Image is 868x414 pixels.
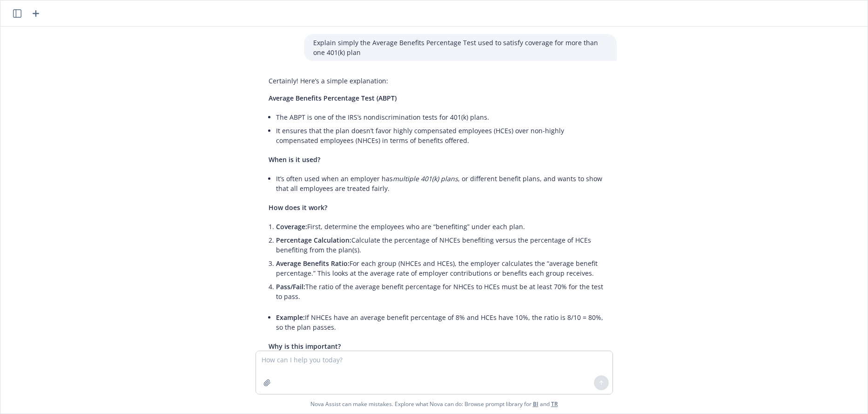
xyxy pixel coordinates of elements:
li: It ensures that the plan doesn’t favor highly compensated employees (HCEs) over non-highly compen... [276,124,607,147]
li: The ratio of the average benefit percentage for NHCEs to HCEs must be at least 70% for the test t... [276,280,607,303]
li: If NHCEs have an average benefit percentage of 8% and HCEs have 10%, the ratio is 8/10 = 80%, so ... [276,311,607,334]
li: First, determine the employees who are “benefiting” under each plan. [276,220,607,233]
span: Average Benefits Ratio: [276,259,350,268]
p: Explain simply the Average Benefits Percentage Test used to satisfy coverage for more than one 40... [313,38,607,57]
span: Percentage Calculation: [276,236,351,244]
em: multiple 401(k) plans [393,174,458,183]
span: How does it work? [269,203,327,212]
a: TR [551,400,558,408]
span: Why is this important? [269,342,341,351]
span: Average Benefits Percentage Test (ABPT) [269,94,397,102]
li: For each group (NHCEs and HCEs), the employer calculates the “average benefit percentage.” This l... [276,257,607,280]
li: It’s often used when an employer has , or different benefit plans, and wants to show that all emp... [276,172,607,195]
span: Nova Assist can make mistakes. Explore what Nova can do: Browse prompt library for and [310,394,558,414]
span: Pass/Fail: [276,282,305,291]
p: Certainly! Here’s a simple explanation: [269,76,607,86]
li: Calculate the percentage of NHCEs benefiting versus the percentage of HCEs benefiting from the pl... [276,233,607,257]
span: When is it used? [269,155,320,164]
span: Coverage: [276,222,307,231]
li: The ABPT is one of the IRS’s nondiscrimination tests for 401(k) plans. [276,110,607,124]
span: Example: [276,313,305,322]
a: BI [533,400,538,408]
